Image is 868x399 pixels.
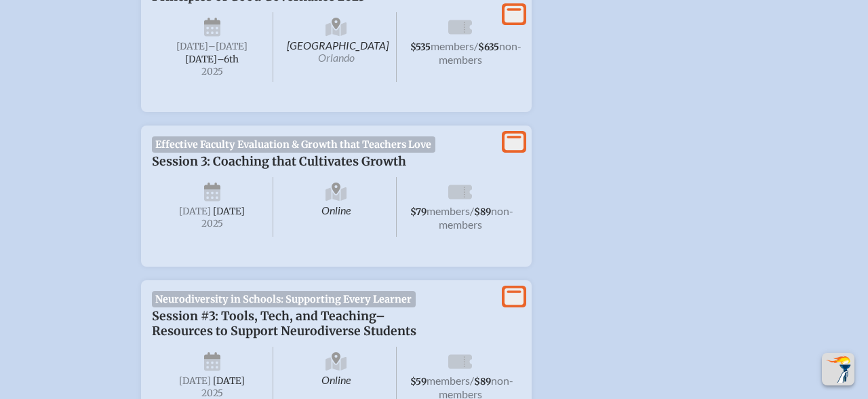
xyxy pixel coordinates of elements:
span: 2025 [163,388,262,398]
img: To the top [825,356,852,383]
span: members [431,39,474,52]
span: $59 [410,376,427,387]
span: Neurodiversity in Schools: Supporting Every Learner [152,291,416,307]
span: [GEOGRAPHIC_DATA] [276,12,397,82]
span: [DATE] [213,375,245,387]
button: Scroll Top [822,353,854,385]
span: / [470,374,474,387]
span: Orlando [318,51,355,64]
span: $635 [478,41,499,53]
span: Session #3: Tools, Tech, and Teaching–Resources to Support Neurodiverse Students [152,309,416,339]
span: [DATE] [213,206,245,217]
span: Effective Faculty Evaluation & Growth that Teachers Love [152,136,435,153]
span: non-members [439,204,514,231]
span: [DATE] [176,41,208,52]
span: $89 [474,376,491,387]
span: $535 [410,41,431,53]
span: members [427,204,470,217]
span: Session 3: Coaching that Cultivates Growth [152,154,406,169]
span: 2025 [163,218,262,229]
span: Online [276,177,397,237]
span: / [474,39,478,52]
span: 2025 [163,66,262,77]
span: $89 [474,206,491,218]
span: $79 [410,206,427,218]
span: non-members [439,39,522,66]
span: –[DATE] [208,41,248,52]
span: [DATE]–⁠6th [185,54,239,65]
span: [DATE] [179,206,211,217]
span: [DATE] [179,375,211,387]
span: members [427,374,470,387]
span: / [470,204,474,217]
